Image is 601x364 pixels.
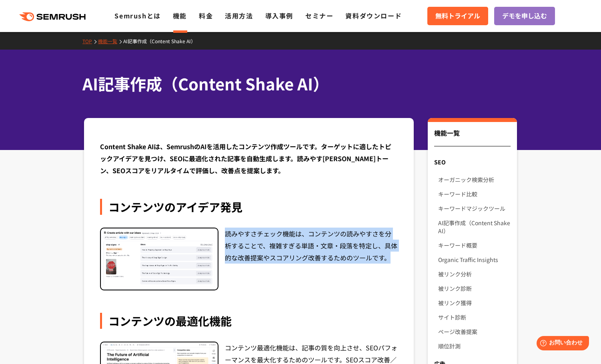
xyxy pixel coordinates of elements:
[100,140,398,176] div: Content Shake AIは、SemrushのAIを活用したコンテンツ作成ツールです。ターゲットに適したトピックアイデアを見つけ、SEOに最適化された記事を自動生成します。読みやす[PER...
[225,228,398,290] div: 読みやすさチェック機能は、コンテンツの読みやすさを分析することで、複雑すぎる単語・文章・段落を特定し、具体的な改善提案やスコアリング改善するためのツールです。
[345,11,402,20] a: 資料ダウンロード
[438,310,511,324] a: サイト診断
[438,324,511,339] a: ページ改善提案
[114,11,160,20] a: Semrushとは
[265,11,293,20] a: 導入事例
[173,11,187,20] a: 機能
[502,11,547,21] span: デモを申し込む
[101,228,218,290] img: コンテンツのアイデア発見
[438,201,511,216] a: キーワードマジックツール
[438,216,511,238] a: AI記事作成（Content Shake AI）
[438,296,511,310] a: 被リンク獲得
[438,252,511,267] a: Organic Traffic Insights
[494,7,555,25] a: デモを申し込む
[98,38,123,44] a: 機能一覧
[100,199,398,215] div: コンテンツのアイデア発見
[530,333,592,355] iframe: Help widget launcher
[123,38,202,44] a: AI記事作成（Content Shake AI）
[438,238,511,252] a: キーワード概要
[427,7,488,25] a: 無料トライアル
[438,172,511,187] a: オーガニック検索分析
[82,38,98,44] a: TOP
[428,155,517,169] div: SEO
[435,11,480,21] span: 無料トライアル
[305,11,333,20] a: セミナー
[438,339,511,353] a: 順位計測
[438,187,511,201] a: キーワード比較
[82,72,511,96] h1: AI記事作成（Content Shake AI）
[199,11,213,20] a: 料金
[225,11,253,20] a: 活用方法
[434,128,511,146] div: 機能一覧
[100,313,398,329] div: コンテンツの最適化機能
[438,267,511,281] a: 被リンク分析
[438,281,511,296] a: 被リンク診断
